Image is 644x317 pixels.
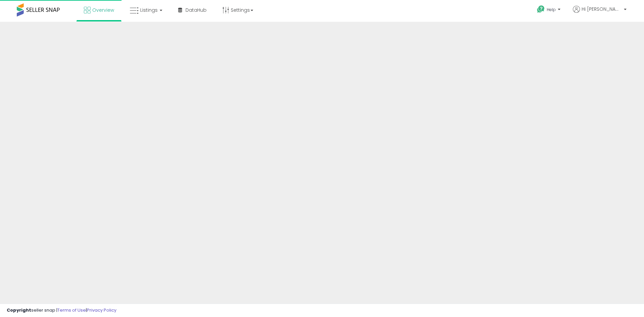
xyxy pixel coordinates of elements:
[573,6,627,21] a: Hi [PERSON_NAME]
[185,7,207,13] span: DataHub
[92,7,114,13] span: Overview
[537,5,545,13] i: Get Help
[140,7,158,13] span: Listings
[547,7,556,12] span: Help
[582,6,622,12] span: Hi [PERSON_NAME]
